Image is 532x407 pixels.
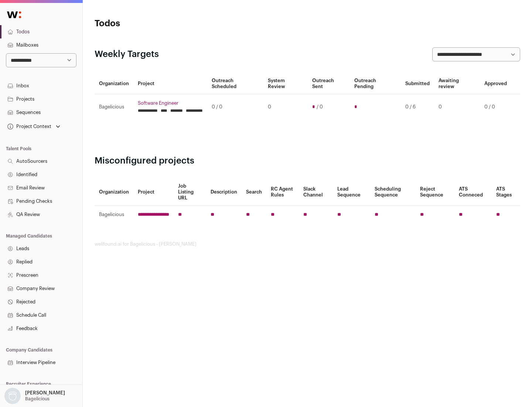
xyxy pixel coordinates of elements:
[95,179,133,206] th: Organization
[95,206,133,224] td: Bagelicious
[95,94,133,120] td: Bagelicious
[25,390,65,396] p: [PERSON_NAME]
[308,73,350,94] th: Outreach Sent
[95,48,159,60] h2: Weekly Targets
[370,179,416,206] th: Scheduling Sequence
[242,179,266,206] th: Search
[434,94,480,120] td: 0
[6,124,51,129] div: Project Context
[401,94,434,120] td: 0 / 6
[133,73,207,94] th: Project
[95,18,236,30] h1: Todos
[206,179,242,206] th: Description
[333,179,370,206] th: Lead Sequence
[4,388,21,404] img: nopic.png
[207,73,263,94] th: Outreach Scheduled
[263,73,307,94] th: System Review
[3,388,66,404] button: Open dropdown
[95,155,520,167] h2: Misconfigured projects
[350,73,400,94] th: Outreach Pending
[207,94,263,120] td: 0 / 0
[434,73,480,94] th: Awaiting review
[263,94,307,120] td: 0
[25,396,50,402] p: Bagelicious
[95,73,133,94] th: Organization
[480,94,511,120] td: 0 / 0
[416,179,455,206] th: Reject Sequence
[317,104,323,110] span: / 0
[454,179,491,206] th: ATS Conneced
[133,179,174,206] th: Project
[3,7,25,22] img: Wellfound
[299,179,333,206] th: Slack Channel
[174,179,206,206] th: Job Listing URL
[492,179,520,206] th: ATS Stages
[480,73,511,94] th: Approved
[401,73,434,94] th: Submitted
[138,100,203,106] a: Software Engineer
[6,121,62,132] button: Open dropdown
[266,179,299,206] th: RC Agent Rules
[95,241,520,247] footer: wellfound:ai for Bagelicious - [PERSON_NAME]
